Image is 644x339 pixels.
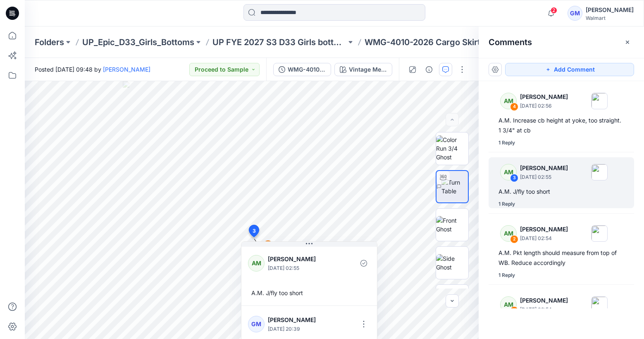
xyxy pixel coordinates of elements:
div: GM [248,316,265,332]
div: 2 [510,235,518,243]
p: [DATE] 02:56 [520,102,568,110]
p: [PERSON_NAME] [268,315,322,325]
div: A.M. J/fly too short [248,285,370,301]
a: [PERSON_NAME] [103,66,150,73]
button: WMG-4010-2026 Cargo Skirt_Full Colorway [273,63,331,76]
div: 1 [510,306,518,315]
button: Add Comment [505,63,634,76]
img: Turn Table [441,178,468,195]
a: UP FYE 2027 S3 D33 Girls bottoms Epic [212,36,346,48]
p: [PERSON_NAME] [520,163,568,173]
div: [PERSON_NAME] [586,5,634,15]
div: 3 [510,174,518,182]
div: AM [500,93,517,109]
p: [DATE] 02:54 [520,234,568,243]
img: Side Ghost [436,254,468,272]
div: 1 Reply [499,139,515,147]
a: Folders [35,36,64,48]
img: Front Ghost [436,216,468,233]
div: AM [500,225,517,242]
div: 1 Reply [499,271,515,279]
div: A.M. Pkt length should measure from top of WB. Reduce accordingly [499,248,624,268]
button: Details [422,63,436,76]
p: [PERSON_NAME] [520,92,568,102]
p: [DATE] 02:55 [268,264,335,272]
p: [DATE] 20:39 [268,325,322,333]
p: [PERSON_NAME] [520,224,568,234]
div: 4 [510,103,518,111]
h2: Comments [489,37,532,47]
p: [PERSON_NAME] [520,296,568,305]
div: 1 Reply [499,200,515,208]
div: Vintage Med Wash [349,65,387,74]
p: [DATE] 02:55 [520,173,568,181]
div: AM [500,164,517,180]
a: UP_Epic_D33_Girls_Bottoms [82,36,194,48]
div: Walmart [586,15,634,21]
p: WMG-4010-2026 Cargo Skirt [365,36,480,48]
p: [PERSON_NAME] [268,254,335,264]
div: A.M. J/fly too short [499,187,624,197]
img: Color Run 3/4 Ghost [436,135,468,161]
div: WMG-4010-2026 Cargo Skirt_Full Colorway [288,65,326,74]
div: AM [500,296,517,313]
div: GM [568,6,582,21]
span: 2 [551,7,557,14]
button: Vintage Med Wash [334,63,392,76]
p: [DATE] 02:54 [520,305,568,314]
div: AM [248,255,265,272]
div: A.M. Increase cb height at yoke, too straight. 1 3/4" at cb [499,115,624,135]
span: Posted [DATE] 09:48 by [35,65,150,74]
span: 3 [253,227,256,235]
